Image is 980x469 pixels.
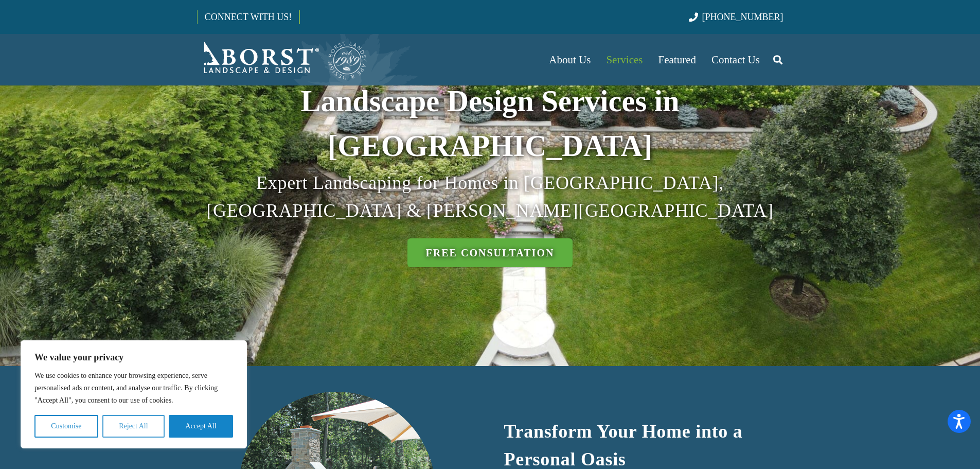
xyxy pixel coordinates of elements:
[34,370,233,407] p: We use cookies to enhance your browsing experience, serve personalised ads or content, and analys...
[711,54,760,66] span: Contact Us
[768,47,788,73] a: Search
[34,415,98,438] button: Customise
[689,12,783,22] a: [PHONE_NUMBER]
[169,415,233,438] button: Accept All
[651,34,704,85] a: Featured
[197,39,368,80] a: Borst-Logo
[34,351,233,363] p: We value your privacy
[407,238,573,267] a: Free Consultation
[206,172,773,221] span: Expert Landscaping for Homes in [GEOGRAPHIC_DATA], [GEOGRAPHIC_DATA] & [PERSON_NAME][GEOGRAPHIC_D...
[102,415,165,438] button: Reject All
[606,54,643,66] span: Services
[541,34,598,85] a: About Us
[598,34,650,85] a: Services
[658,54,696,66] span: Featured
[549,54,591,66] span: About Us
[702,12,783,22] span: [PHONE_NUMBER]
[198,5,299,29] a: CONNECT WITH US!
[704,34,768,85] a: Contact Us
